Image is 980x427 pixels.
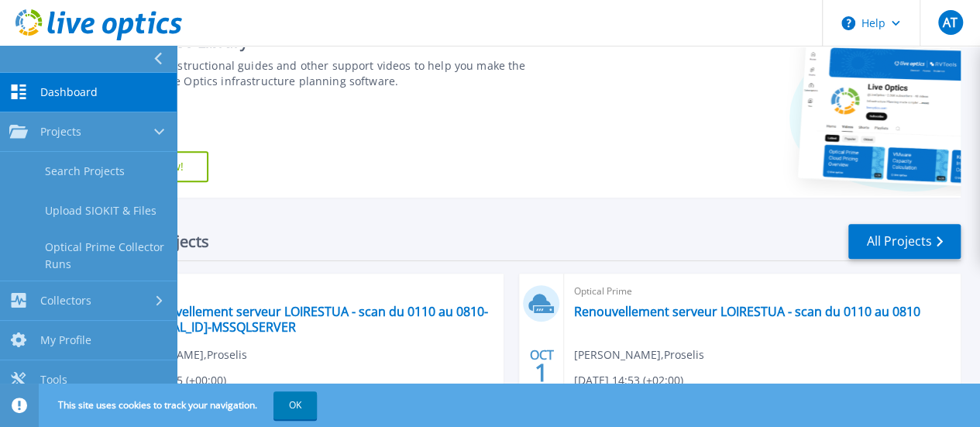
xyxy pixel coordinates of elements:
span: Tools [40,373,67,387]
span: SQL Server [117,283,495,300]
div: OCT 2025 [527,344,556,401]
span: This site uses cookies to track your navigation. [43,391,317,419]
span: [PERSON_NAME] , Proselis [573,346,703,363]
span: [PERSON_NAME] , Proselis [117,346,247,363]
div: Find tutorials, instructional guides and other support videos to help you make the most of your L... [91,58,551,89]
span: 1 [535,366,548,379]
span: Projects [40,125,81,139]
button: OK [273,391,317,419]
span: My Profile [40,333,91,347]
span: Optical Prime [573,283,951,300]
span: Collectors [40,294,91,308]
a: OP-Renouvellement serveur LOIRESTUA - scan du 0110 au 0810-[TECHNICAL_ID]-MSSQLSERVER [117,304,495,335]
span: [DATE] 14:53 (+02:00) [573,372,683,389]
span: Dashboard [40,85,98,99]
a: Renouvellement serveur LOIRESTUA - scan du 0110 au 0810 [573,304,920,319]
span: AT [943,16,958,29]
a: All Projects [848,224,961,259]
